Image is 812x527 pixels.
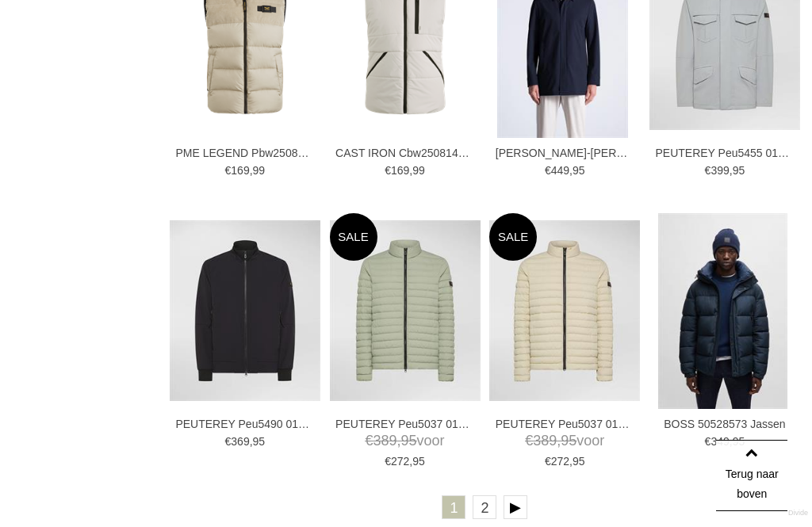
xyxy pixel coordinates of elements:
[705,435,711,448] span: €
[330,220,481,401] img: PEUTEREY Peu5037 01181971 Jassen
[658,213,787,409] img: BOSS 50528573 Jassen
[412,164,425,177] span: 99
[335,146,474,160] a: CAST IRON Cbw2508140 Jassen
[551,455,569,468] span: 272
[655,417,794,431] a: BOSS 50528573 Jassen
[253,435,266,448] span: 95
[385,164,391,177] span: €
[489,220,640,401] img: PEUTEREY Peu5037 01181971 Jassen
[705,164,711,177] span: €
[733,164,745,177] span: 95
[373,433,396,449] span: 389
[569,164,573,177] span: ,
[551,164,569,177] span: 449
[496,146,634,160] a: [PERSON_NAME]-[PERSON_NAME]
[409,164,412,177] span: ,
[175,417,314,431] a: PEUTEREY Peu5490 01191981 Jassen
[496,417,634,431] a: PEUTEREY Peu5037 01181971 Jassen
[225,164,232,177] span: €
[573,455,585,468] span: 95
[545,164,551,177] span: €
[442,495,465,519] a: 1
[250,435,253,448] span: ,
[250,164,253,177] span: ,
[385,455,391,468] span: €
[710,435,729,448] span: 349
[391,455,409,468] span: 272
[730,435,733,448] span: ,
[231,164,249,177] span: 169
[561,433,576,449] span: 95
[730,164,733,177] span: ,
[733,435,745,448] span: 95
[545,455,551,468] span: €
[335,417,474,431] a: PEUTEREY Peu5037 01181971 Jassen
[473,495,496,519] a: 2
[710,164,729,177] span: 399
[365,433,373,449] span: €
[253,164,266,177] span: 99
[225,435,232,448] span: €
[525,433,533,449] span: €
[231,435,249,448] span: 369
[391,164,409,177] span: 169
[401,433,417,449] span: 95
[170,220,320,401] img: PEUTEREY Peu5490 01191981 Jassen
[496,431,634,451] span: voor
[557,433,561,449] span: ,
[335,431,474,451] span: voor
[412,455,425,468] span: 95
[409,455,412,468] span: ,
[655,146,794,160] a: PEUTEREY Peu5455 01191981 Jassen
[175,146,314,160] a: PME LEGEND Pbw2508100 Jassen
[397,433,401,449] span: ,
[573,164,585,177] span: 95
[716,440,787,511] a: Terug naar boven
[533,433,557,449] span: 389
[569,455,573,468] span: ,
